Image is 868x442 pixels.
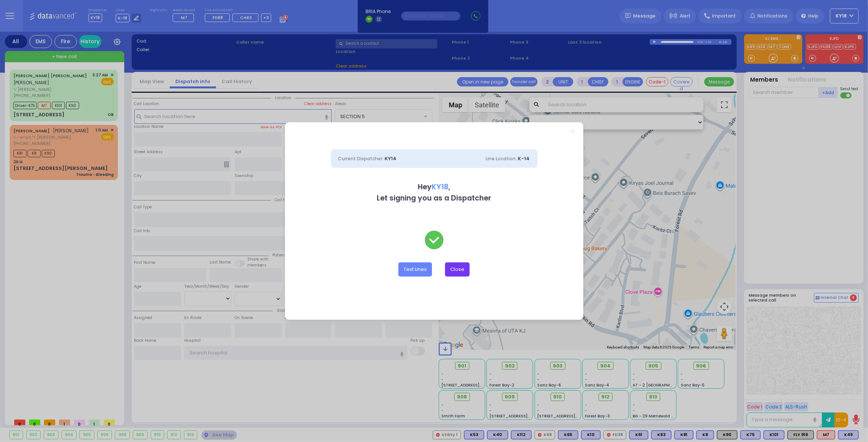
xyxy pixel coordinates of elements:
[486,155,517,162] span: Line Location:
[385,155,397,162] span: KY14
[570,129,574,133] a: Close
[418,182,450,192] b: Hey ,
[338,155,384,162] span: Current Dispatcher:
[377,193,491,203] b: Let signing you as a Dispatcher
[518,155,530,162] span: K-14
[398,262,432,277] button: Test Lines
[432,182,448,192] span: KY18
[445,262,470,277] button: Close
[425,231,444,249] img: check-green.svg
